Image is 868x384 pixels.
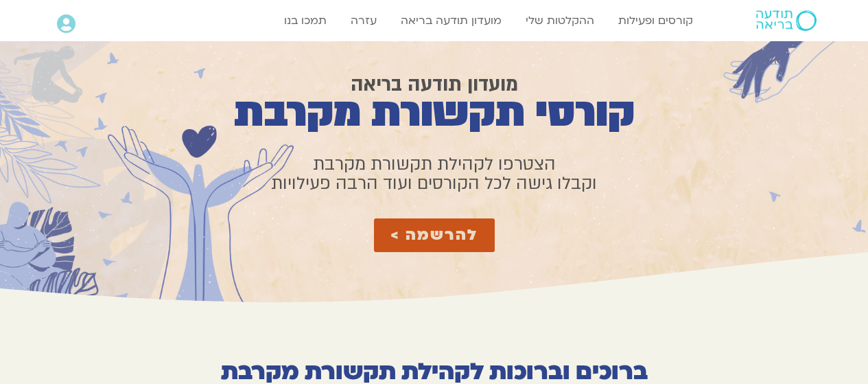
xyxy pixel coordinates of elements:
a: מועדון תודעה בריאה [394,8,508,34]
a: ההקלטות שלי [519,8,601,34]
h1: קורסי תקשורת מקרבת [113,100,755,127]
a: תמכו בנו [277,8,333,34]
span: להרשמה > [390,227,478,244]
a: קורסים ופעילות [611,8,700,34]
img: תודעה בריאה [756,10,817,31]
h1: מועדון תודעה בריאה [113,76,755,94]
a: להרשמה > [374,218,495,252]
h1: הצטרפו לקהילת תקשורת מקרבת וקבלו גישה לכל הקורסים ועוד הרבה פעילויות [113,155,755,193]
a: עזרה [344,8,384,34]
